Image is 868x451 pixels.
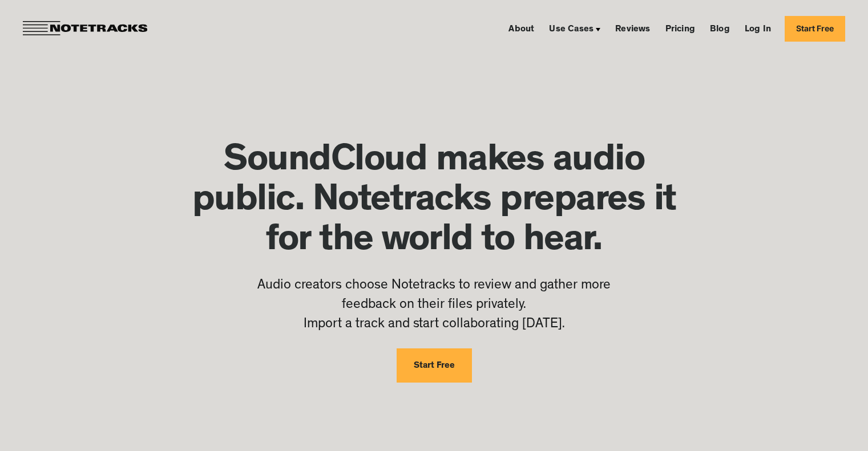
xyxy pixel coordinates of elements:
[504,19,539,38] a: About
[785,16,845,42] a: Start Free
[544,19,605,38] div: Use Cases
[249,277,620,335] p: Audio creators choose Notetracks to review and gather more feedback on their files privately. Imp...
[549,25,594,34] div: Use Cases
[661,19,700,38] a: Pricing
[397,348,472,383] a: Start Free
[740,19,776,38] a: Log In
[611,19,655,38] a: Reviews
[192,143,677,262] h1: SoundCloud makes audio public. Notetracks prepares it for the world to hear.
[705,19,734,38] a: Blog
